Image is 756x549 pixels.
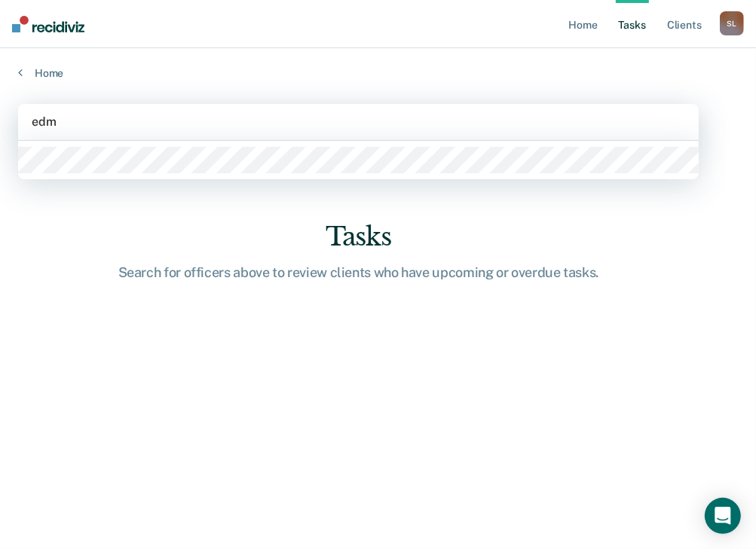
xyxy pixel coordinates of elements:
button: SL [720,11,744,35]
a: Home [18,66,738,80]
img: Recidiviz [12,16,84,32]
div: Tasks [117,221,599,252]
div: Search for officers above to review clients who have upcoming or overdue tasks. [117,264,599,281]
div: Open Intercom Messenger [705,498,741,534]
div: S L [720,11,744,35]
